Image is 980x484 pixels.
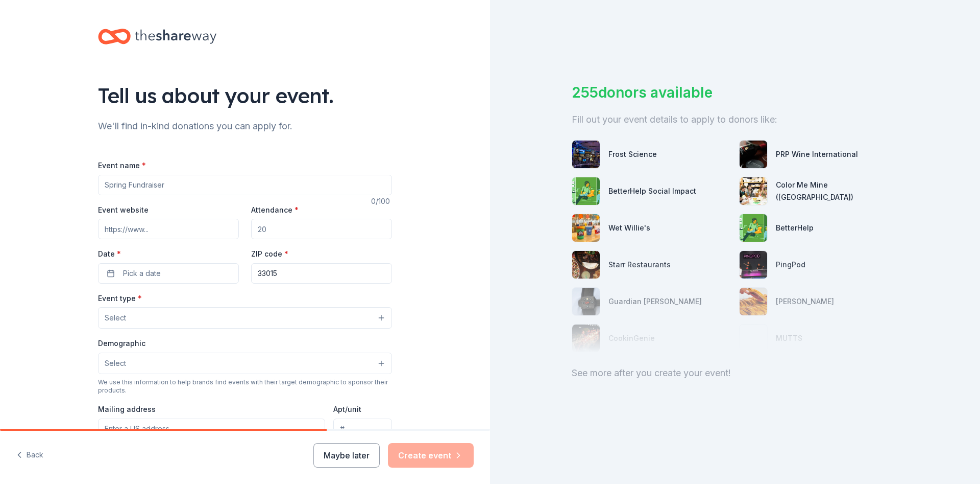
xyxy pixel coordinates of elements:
div: 255 donors available [572,82,898,103]
img: photo for BetterHelp Social Impact [572,177,600,205]
span: Select [105,357,126,370]
img: photo for BetterHelp [740,214,767,242]
img: photo for Frost Science [572,141,600,168]
div: See more after you create your event! [572,365,898,381]
button: Maybe later [313,443,380,468]
span: Select [105,312,126,324]
div: BetterHelp [776,222,814,234]
label: Event website [98,205,149,215]
div: Tell us about your event. [98,81,392,110]
div: PRP Wine International [776,148,858,160]
label: Event name [98,160,146,171]
div: We'll find in-kind donations you can apply for. [98,118,392,134]
input: Enter a US address [98,419,325,439]
label: Event type [98,293,142,304]
label: Demographic [98,338,145,349]
button: Select [98,307,392,329]
div: Frost Science [608,148,657,160]
div: 0 /100 [371,195,392,208]
input: https://www... [98,219,239,239]
img: photo for Wet Willie's [572,214,600,242]
button: Pick a date [98,263,239,284]
input: 20 [251,219,392,239]
div: We use this information to help brands find events with their target demographic to sponsor their... [98,378,392,395]
div: BetterHelp Social Impact [608,185,696,197]
input: 12345 (U.S. only) [251,263,392,284]
img: photo for Color Me Mine (South Miami) [740,177,767,205]
label: Date [98,249,239,259]
img: photo for PRP Wine International [740,141,767,168]
div: Wet Willie's [608,222,650,234]
div: Fill out your event details to apply to donors like: [572,111,898,128]
span: Pick a date [123,267,161,280]
label: Mailing address [98,404,156,414]
label: Apt/unit [333,404,361,414]
button: Back [16,445,43,466]
input: # [333,419,392,439]
button: Select [98,353,392,374]
div: Color Me Mine ([GEOGRAPHIC_DATA]) [776,179,898,203]
input: Spring Fundraiser [98,175,392,195]
label: Attendance [251,205,299,215]
label: ZIP code [251,249,288,259]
